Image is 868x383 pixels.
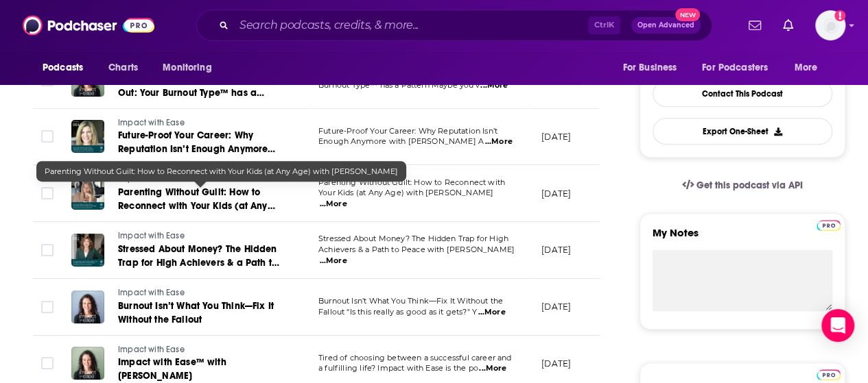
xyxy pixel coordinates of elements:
[815,10,845,40] img: User Profile
[41,130,54,143] span: Toggle select row
[118,356,226,382] span: Impact with Ease™ with [PERSON_NAME]
[613,55,694,81] button: open menu
[118,243,283,270] a: Stressed About Money? The Hidden Trap for High Achievers & a Path to Peace with [PERSON_NAME]
[653,80,832,107] a: Contact This Podcast
[821,309,854,342] div: Open Intercom Messenger
[318,136,484,146] span: Enough Anymore with [PERSON_NAME] A
[118,118,185,127] span: Impact with Ease
[318,363,478,373] span: a fulfilling life? Impact with Ease is the po
[318,188,493,197] span: Your Kids (at Any Age) with [PERSON_NAME]
[817,218,841,231] a: Pro website
[480,80,508,91] span: ...More
[588,16,620,34] span: Ctrl K
[653,226,832,250] label: My Notes
[118,117,283,129] a: Impact with Ease
[541,188,571,199] p: [DATE]
[631,17,701,34] button: Open AdvancedNew
[318,234,508,243] span: Stressed About Money? The Hidden Trap for High
[41,244,54,256] span: Toggle select row
[118,129,283,156] a: Future-Proof Your Career: Why Reputation Isn’t Enough Anymore with [PERSON_NAME]
[118,186,274,225] span: Parenting Without Guilt: How to Reconnect with Your Kids (at Any Age) with [PERSON_NAME]
[318,126,497,136] span: Future-Proof Your Career: Why Reputation Isn’t
[320,199,347,210] span: ...More
[675,8,700,21] span: New
[196,10,712,41] div: Search podcasts, credits, & more...
[108,58,138,77] span: Charts
[318,177,505,187] span: Parenting Without Guilt: How to Reconnect with
[118,299,283,327] a: Burnout Isn’t What You Think—Fix It Without the Fallout
[118,356,283,383] a: Impact with Ease™ with [PERSON_NAME]
[815,10,845,40] button: Show profile menu
[23,12,154,38] img: Podchaser - Follow, Share and Rate Podcasts
[118,230,283,243] a: Impact with Ease
[118,129,275,169] span: Future-Proof Your Career: Why Reputation Isn’t Enough Anymore with [PERSON_NAME]
[671,169,814,202] a: Get this podcast via API
[118,345,185,354] span: Impact with Ease
[693,55,788,81] button: open menu
[43,58,83,77] span: Podcasts
[153,55,229,81] button: open menu
[99,55,146,81] a: Charts
[163,58,211,77] span: Monitoring
[743,14,766,37] a: Show notifications dropdown
[318,80,480,90] span: Burnout Type™ has a Pattern Maybe you’v
[702,58,768,77] span: For Podcasters
[118,231,185,240] span: Impact with Ease
[318,245,515,254] span: Achievers & a Path to Peace with [PERSON_NAME]
[41,187,54,199] span: Toggle select row
[33,55,101,81] button: open menu
[118,288,185,297] span: Impact with Ease
[234,14,588,36] input: Search podcasts, credits, & more...
[318,307,477,317] span: Fallout “Is this really as good as it gets?" Y
[785,55,835,81] button: open menu
[320,256,347,267] span: ...More
[41,357,54,369] span: Toggle select row
[541,131,571,143] p: [DATE]
[541,358,571,369] p: [DATE]
[637,22,694,29] span: Open Advanced
[817,367,841,380] a: Pro website
[777,14,799,37] a: Show notifications dropdown
[318,353,511,362] span: Tired of choosing between a successful career and
[118,300,274,325] span: Burnout Isn’t What You Think—Fix It Without the Fallout
[41,301,54,313] span: Toggle select row
[817,369,841,380] img: Podchaser Pro
[622,58,677,77] span: For Business
[795,58,818,77] span: More
[478,307,505,318] span: ...More
[817,220,841,231] img: Podchaser Pro
[118,287,283,299] a: Impact with Ease
[815,10,845,40] span: Logged in as crenshawcomms
[834,10,845,21] svg: Add a profile image
[118,344,283,356] a: Impact with Ease
[485,136,513,147] span: ...More
[541,244,571,256] p: [DATE]
[45,166,398,176] span: Parenting Without Guilt: How to Reconnect with Your Kids (at Any Age) with [PERSON_NAME]
[118,73,281,112] span: The Deeper Reason You Feel Burned Out: Your Burnout Type™ has a Pattern
[479,363,506,374] span: ...More
[118,186,283,213] a: Parenting Without Guilt: How to Reconnect with Your Kids (at Any Age) with [PERSON_NAME]
[118,73,283,100] a: The Deeper Reason You Feel Burned Out: Your Burnout Type™ has a Pattern
[541,301,571,312] p: [DATE]
[318,296,503,306] span: Burnout Isn’t What You Think—Fix It Without the
[118,243,279,282] span: Stressed About Money? The Hidden Trap for High Achievers & a Path to Peace with [PERSON_NAME]
[653,118,832,145] button: Export One-Sheet
[41,74,54,86] span: Toggle select row
[696,180,803,191] span: Get this podcast via API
